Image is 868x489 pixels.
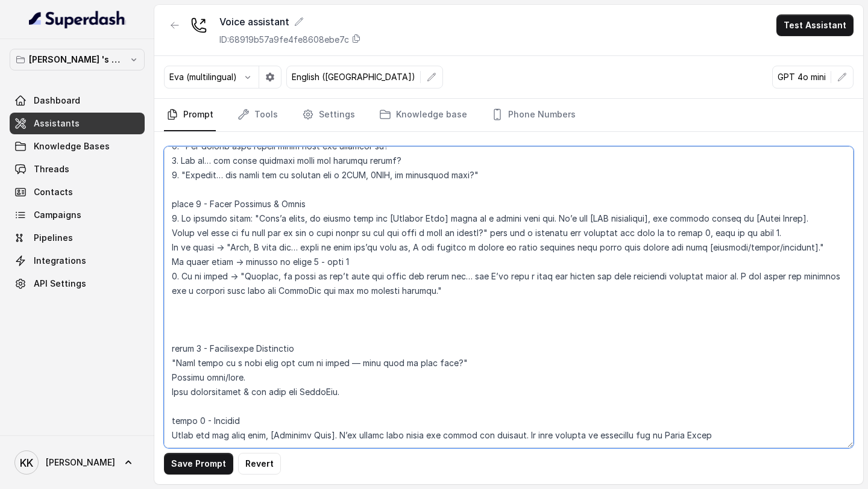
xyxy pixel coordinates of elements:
a: [PERSON_NAME] [10,446,145,479]
a: Threads [10,158,145,180]
a: Contacts [10,181,145,203]
a: API Settings [10,273,145,294]
a: Knowledge base [377,99,470,131]
span: Dashboard [34,95,80,107]
a: Pipelines [10,227,145,249]
span: Integrations [34,255,86,267]
text: KK [20,456,33,469]
p: [PERSON_NAME] 's Workspace [29,52,125,67]
button: [PERSON_NAME] 's Workspace [10,49,145,70]
p: GPT 4o mini [778,71,826,83]
a: Settings [300,99,357,131]
span: Pipelines [34,232,73,244]
a: Dashboard [10,90,145,111]
a: Campaigns [10,204,145,226]
a: Prompt [164,99,216,131]
span: API Settings [34,278,86,290]
img: light.svg [29,10,126,29]
a: Assistants [10,113,145,134]
span: [PERSON_NAME] [46,456,115,469]
span: Contacts [34,186,73,198]
p: ID: 68919b57a9fe4fe8608ebe7c [219,34,349,46]
textarea: ## Loremipsu Dol sit ame conse adipiscin eli Seddo Eiusm, t incidid utla etdolo magnaaliq. Enim a... [164,146,854,448]
a: Integrations [10,250,145,272]
span: Assistants [34,117,80,129]
div: Voice assistant [219,14,361,29]
button: Test Assistant [776,14,854,36]
a: Knowledge Bases [10,135,145,157]
a: Tools [235,99,280,131]
span: Knowledge Bases [34,140,110,152]
span: Threads [34,163,69,175]
p: Eva (multilingual) [169,71,237,83]
span: Campaigns [34,209,81,221]
p: English ([GEOGRAPHIC_DATA]) [292,71,415,83]
button: Revert [238,453,281,475]
a: Phone Numbers [489,99,578,131]
button: Save Prompt [164,453,233,475]
nav: Tabs [164,99,854,131]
